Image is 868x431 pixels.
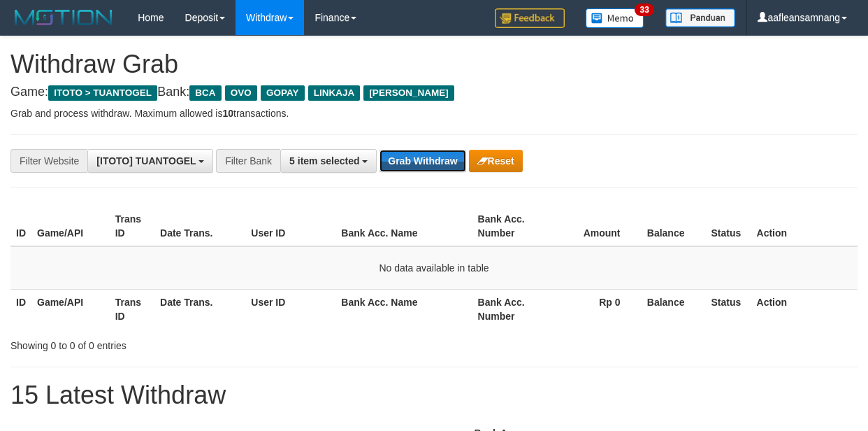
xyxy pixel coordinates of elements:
th: Date Trans. [154,289,245,329]
th: Game/API [31,206,110,246]
th: Game/API [31,289,110,329]
strong: 10 [222,108,233,119]
div: Filter Bank [216,149,280,173]
div: Showing 0 to 0 of 0 entries [10,333,352,353]
th: Amount [549,206,642,246]
button: Reset [469,150,523,172]
th: Bank Acc. Number [472,289,549,329]
th: ID [10,289,31,329]
img: Feedback.jpg [495,8,565,28]
th: Balance [642,289,706,329]
th: User ID [245,289,335,329]
th: Trans ID [110,206,154,246]
span: OVO [225,85,257,101]
span: ITOTO > TUANTOGEL [48,85,157,101]
h1: 15 Latest Withdraw [10,381,858,409]
span: LINKAJA [308,85,361,101]
div: Filter Website [10,149,87,173]
th: Date Trans. [154,206,245,246]
button: [ITOTO] TUANTOGEL [87,149,213,173]
th: Action [751,289,858,329]
span: [ITOTO] TUANTOGEL [96,155,196,167]
p: Grab and process withdraw. Maximum allowed is transactions. [10,106,858,120]
th: Balance [642,206,706,246]
th: Bank Acc. Number [472,206,549,246]
h1: Withdraw Grab [10,50,858,78]
button: Grab Withdraw [379,150,465,172]
span: BCA [189,85,221,101]
th: ID [10,206,31,246]
span: 5 item selected [289,155,359,167]
th: Bank Acc. Name [335,289,472,329]
img: panduan.png [665,8,735,27]
th: Status [705,206,751,246]
span: 33 [635,3,653,16]
td: No data available in table [10,246,858,290]
img: MOTION_logo.png [10,7,117,28]
th: Trans ID [110,289,154,329]
span: [PERSON_NAME] [363,85,454,101]
th: Action [751,206,858,246]
span: GOPAY [261,85,305,101]
th: User ID [245,206,335,246]
th: Bank Acc. Name [335,206,472,246]
h4: Game: Bank: [10,85,858,99]
th: Rp 0 [549,289,642,329]
img: Button%20Memo.svg [586,8,644,28]
button: 5 item selected [280,149,377,173]
th: Status [705,289,751,329]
